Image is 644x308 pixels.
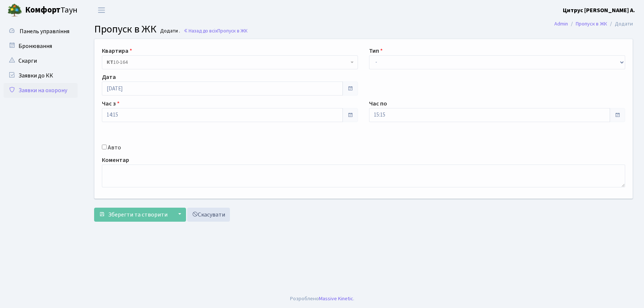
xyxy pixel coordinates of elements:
[4,68,78,83] a: Заявки до КК
[92,4,111,16] button: Переключити навігацію
[217,27,248,34] span: Пропуск в ЖК
[102,156,129,165] label: Коментар
[102,55,358,69] span: <b>КТ</b>&nbsp;&nbsp;&nbsp;&nbsp;10-164
[4,83,78,98] a: Заявки на охорону
[607,20,633,28] li: Додати
[187,208,230,222] a: Скасувати
[563,6,635,15] a: Цитрус [PERSON_NAME] А.
[319,295,353,302] a: Massive Kinetic
[7,3,22,18] img: logo.png
[4,53,78,68] a: Скарги
[4,39,78,53] a: Бронювання
[108,211,168,219] span: Зберегти та створити
[102,99,120,108] label: Час з
[369,46,383,55] label: Тип
[107,59,349,66] span: <b>КТ</b>&nbsp;&nbsp;&nbsp;&nbsp;10-164
[25,4,61,16] b: Комфорт
[554,20,568,28] a: Admin
[94,22,156,37] span: Пропуск в ЖК
[159,28,180,34] small: Додати .
[108,143,121,152] label: Авто
[543,16,644,32] nav: breadcrumb
[107,59,113,66] b: КТ
[183,27,248,34] a: Назад до всіхПропуск в ЖК
[102,73,116,82] label: Дата
[25,4,78,17] span: Таун
[94,208,172,222] button: Зберегти та створити
[563,6,635,14] b: Цитрус [PERSON_NAME] А.
[20,27,69,35] span: Панель управління
[369,99,387,108] label: Час по
[4,24,78,39] a: Панель управління
[290,295,354,303] div: Розроблено .
[576,20,607,28] a: Пропуск в ЖК
[102,46,132,55] label: Квартира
